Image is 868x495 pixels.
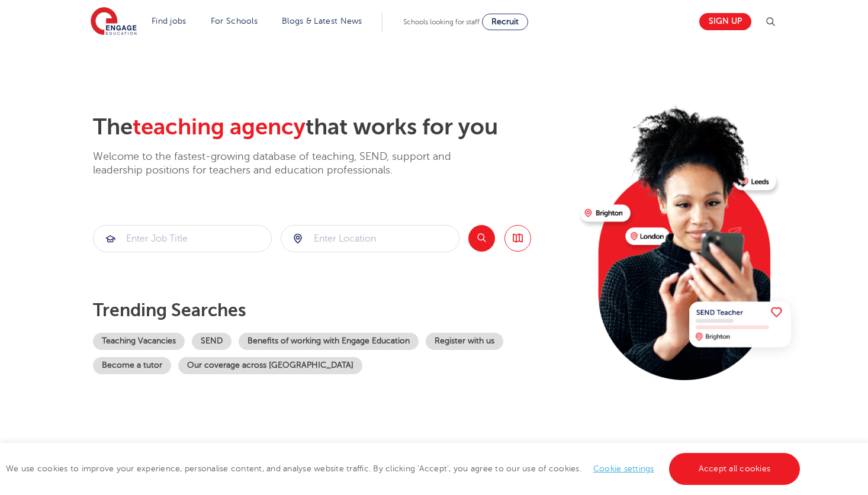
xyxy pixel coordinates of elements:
p: Trending searches [93,300,571,321]
a: Our coverage across [GEOGRAPHIC_DATA] [178,357,362,374]
a: Blogs & Latest News [282,17,362,25]
span: We use cookies to improve your experience, personalise content, and analyse website traffic. By c... [6,464,803,473]
input: Submit [94,226,271,252]
span: Recruit [491,17,519,26]
a: Accept all cookies [669,453,801,485]
img: Engage Education [91,7,137,37]
div: Submit [281,225,459,252]
p: Welcome to the fastest-growing database of teaching, SEND, support and leadership positions for t... [93,150,484,178]
div: Submit [93,225,272,252]
span: teaching agency [133,114,306,140]
h2: The that works for you [93,114,571,141]
a: Become a tutor [93,357,171,374]
a: Sign up [699,13,751,30]
a: Teaching Vacancies [93,333,185,350]
input: Submit [281,226,459,252]
a: SEND [192,333,232,350]
button: Search [468,225,495,252]
a: Find jobs [152,17,187,25]
a: Register with us [426,333,503,350]
a: Recruit [482,14,528,30]
span: Schools looking for staff [403,18,480,26]
a: Benefits of working with Engage Education [239,333,419,350]
a: Cookie settings [593,464,654,473]
a: For Schools [211,17,258,25]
